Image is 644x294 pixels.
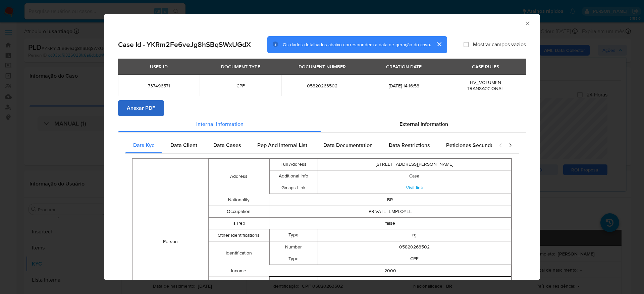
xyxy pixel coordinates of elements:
[118,116,526,132] div: Detailed info
[269,241,318,253] td: Number
[318,170,511,182] td: Casa
[318,277,511,289] td: 79
[146,61,172,72] div: USER ID
[213,141,241,149] span: Data Cases
[269,170,318,182] td: Additional Info
[269,206,511,218] td: PRIVATE_EMPLOYEE
[209,265,269,277] td: Income
[269,182,318,194] td: Gmaps Link
[269,229,318,241] td: Type
[217,61,264,72] div: DOCUMENT TYPE
[406,184,423,191] a: Visit link
[209,159,269,194] td: Address
[208,83,273,89] span: CPF
[125,137,492,153] div: Detailed internal info
[269,194,511,206] td: BR
[196,120,244,128] span: Internal information
[283,41,431,48] span: Os dados detalhados abaixo correspondem à data de geração do caso.
[126,83,192,89] span: 737496571
[209,206,269,218] td: Occupation
[382,61,426,72] div: CREATION DATE
[524,20,530,26] button: Fechar a janela
[294,61,350,72] div: DOCUMENT NUMBER
[318,253,511,265] td: CPF
[209,241,269,265] td: Identification
[446,141,503,149] span: Peticiones Secundarias
[133,141,154,149] span: Data Kyc
[170,141,197,149] span: Data Client
[118,100,164,116] button: Anexar PDF
[318,229,511,241] td: rg
[473,41,526,48] span: Mostrar campos vazios
[209,194,269,206] td: Nationality
[464,42,469,47] input: Mostrar campos vazios
[269,277,318,289] td: Area Code
[269,253,318,265] td: Type
[467,79,504,92] span: HV_VOLUMEN TRANSACCIONAL
[127,101,155,116] span: Anexar PDF
[318,159,511,170] td: [STREET_ADDRESS][PERSON_NAME]
[269,159,318,170] td: Full Address
[289,83,355,89] span: 05820263502
[399,120,448,128] span: External information
[209,218,269,229] td: Is Pep
[323,141,373,149] span: Data Documentation
[269,218,511,229] td: false
[431,36,447,52] button: cerrar
[389,141,430,149] span: Data Restrictions
[468,61,503,72] div: CASE RULES
[371,83,436,89] span: [DATE] 14:16:58
[318,241,511,253] td: 05820263502
[269,265,511,277] td: 2000
[257,141,307,149] span: Pep And Internal List
[104,14,540,280] div: closure-recommendation-modal
[118,40,251,49] h2: Case Id - YKRm2Fe6veJg8hSBqSWxUGdX
[209,229,269,241] td: Other Identifications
